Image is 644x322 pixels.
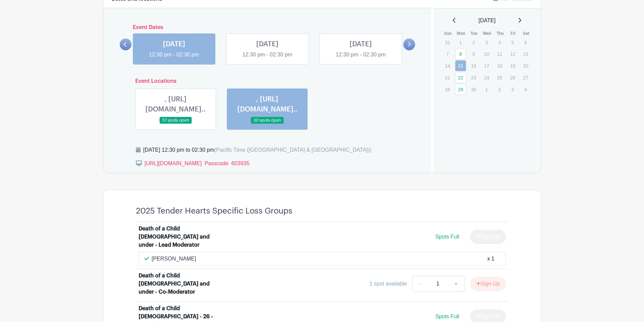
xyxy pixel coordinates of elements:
p: 17 [481,60,492,71]
div: Death of a Child [DEMOGRAPHIC_DATA] and under - Co-Moderator [139,272,222,296]
p: 2 [494,84,505,95]
p: 27 [520,72,531,83]
h6: Event Locations [130,78,405,84]
a: - [412,276,428,292]
p: 10 [481,49,492,59]
p: 3 [507,84,518,95]
a: 22 [455,72,466,83]
p: 6 [520,37,531,48]
p: 11 [494,49,505,59]
p: [PERSON_NAME] [152,255,196,263]
p: 5 [507,37,518,48]
p: 13 [520,49,531,59]
th: Tue [468,30,481,37]
span: (Pacific Time ([GEOGRAPHIC_DATA] & [GEOGRAPHIC_DATA])) [214,147,372,153]
p: 23 [468,72,479,83]
a: 15 [455,60,466,71]
p: 3 [481,37,492,48]
button: Sign Up [470,277,506,291]
p: 24 [481,72,492,83]
p: 2 [468,37,479,48]
p: 30 [468,84,479,95]
p: 25 [494,72,505,83]
p: 14 [442,60,453,71]
p: 28 [442,84,453,95]
span: Spots Full [435,234,459,240]
p: 4 [494,37,505,48]
div: [DATE] 12:30 pm to 02:30 pm [143,146,372,154]
a: 29 [455,84,466,95]
th: Fri [507,30,520,37]
a: [URL][DOMAIN_NAME] Passcode 603935 [145,160,249,166]
p: 1 [481,84,492,95]
div: x 1 [487,255,494,263]
p: 31 [442,37,453,48]
th: Sun [442,30,455,37]
p: 19 [507,60,518,71]
p: 16 [468,60,479,71]
p: 12 [507,49,518,59]
th: Mon [455,30,468,37]
p: 20 [520,60,531,71]
h6: Event Dates [132,24,404,31]
p: 18 [494,60,505,71]
th: Sat [520,30,533,37]
h4: 2025 Tender Hearts Specific Loss Groups [136,206,292,216]
p: 1 [455,37,466,48]
p: 7 [442,49,453,59]
div: Death of a Child [DEMOGRAPHIC_DATA] and under - Lead Moderator [139,225,222,249]
p: 26 [507,72,518,83]
th: Thu [494,30,507,37]
div: 1 spot available [369,280,407,288]
th: Wed [481,30,494,37]
p: 21 [442,72,453,83]
a: 8 [455,48,466,59]
a: + [448,276,464,292]
span: [DATE] [479,17,496,25]
p: 4 [520,84,531,95]
p: 9 [468,49,479,59]
span: Spots Full [435,314,459,319]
